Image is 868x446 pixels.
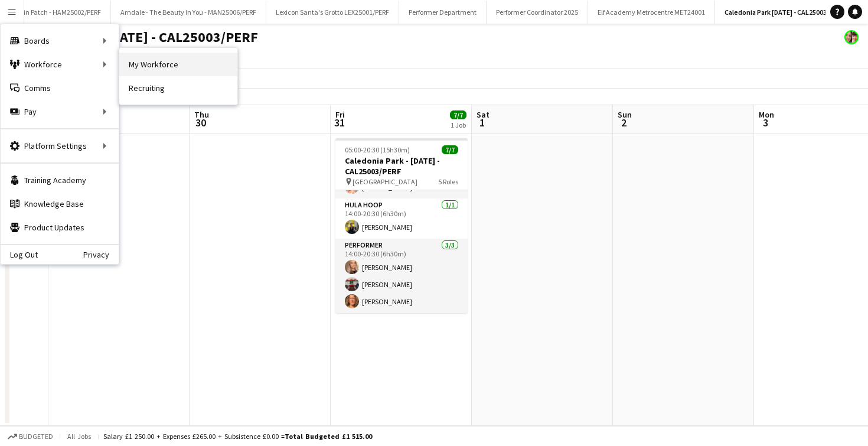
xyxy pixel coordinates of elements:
div: Workforce [1,53,119,76]
a: Log Out [1,250,38,259]
div: Boards [1,29,119,53]
span: Budgeted [19,432,53,441]
span: 2 [616,116,632,129]
div: 1 Job [451,121,466,129]
button: Lexicon Santa's Grotto LEX25001/PERF [266,1,399,24]
button: Elf Academy Metrocentre MET24001 [588,1,715,24]
app-job-card: 05:00-20:30 (15h30m)7/7Caledonia Park - [DATE] - CAL25003/PERF [GEOGRAPHIC_DATA]5 Roles[PERSON_NA... [335,138,468,313]
span: [GEOGRAPHIC_DATA] [353,177,417,186]
span: 05:00-20:30 (15h30m) [345,145,410,154]
app-card-role: Performer3/314:00-20:30 (6h30m)[PERSON_NAME][PERSON_NAME][PERSON_NAME] [335,239,468,313]
span: Sat [477,109,490,120]
app-user-avatar: Performer Department [844,30,859,44]
a: Knowledge Base [1,192,119,216]
a: My Workforce [119,53,237,76]
span: Mon [759,109,774,120]
span: 30 [192,116,209,129]
h1: Caledonia Park [DATE] - CAL25003/PERF [9,28,258,46]
div: Salary £1 250.00 + Expenses £265.00 + Subsistence £0.00 = [103,432,372,441]
div: Platform Settings [1,134,119,158]
span: Thu [194,109,209,120]
span: All jobs [65,432,93,441]
a: Recruiting [119,76,237,100]
span: 1 [475,116,490,129]
a: Privacy [83,250,119,259]
app-card-role: Hula Hoop1/114:00-20:30 (6h30m)[PERSON_NAME] [335,198,468,239]
button: Arndale - The Beauty In You - MAN25006/PERF [111,1,266,24]
button: Budgeted [6,430,55,443]
span: 7/7 [450,110,466,119]
a: Comms [1,76,119,100]
a: Training Academy [1,168,119,192]
span: 3 [757,116,774,129]
button: Performer Coordinator 2025 [487,1,588,24]
span: 5 Roles [438,177,458,186]
span: Fri [335,109,345,120]
button: Caledonia Park [DATE] - CAL25003/PERF [715,1,854,24]
span: 31 [334,116,345,129]
div: Pay [1,100,119,123]
h3: Caledonia Park - [DATE] - CAL25003/PERF [335,155,468,177]
button: Performer Department [399,1,487,24]
span: Total Budgeted £1 515.00 [285,432,372,441]
span: 7/7 [442,145,458,154]
span: Sun [618,109,632,120]
a: Product Updates [1,216,119,239]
